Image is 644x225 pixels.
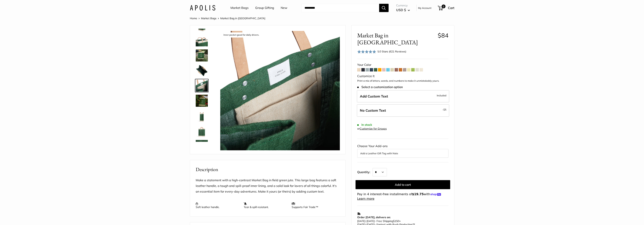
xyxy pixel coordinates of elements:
[442,107,446,112] span: -
[196,202,240,209] p: Soft leather handle.
[195,49,209,62] a: Market Bag in Field Green
[443,108,446,111] span: $5
[255,5,274,11] a: Group Gifting
[357,143,448,158] div: Choose Your Add-ons
[357,32,435,46] span: Market Bag in [GEOGRAPHIC_DATA]
[438,32,448,39] span: $84
[396,3,410,8] span: Currency
[190,16,265,21] nav: Breadcrumb
[357,62,448,68] div: Your Color
[448,6,454,10] span: Cart
[438,5,454,11] a: 0 Cart
[195,94,209,108] a: Market Bag in Field Green
[396,8,406,12] span: USD $
[196,80,208,92] img: description_Inner pocket good for daily drivers.
[195,139,209,153] a: description_Custom printed text with eco-friendly ink.
[441,5,445,8] span: 0
[360,127,387,130] a: Customize for Groups
[379,4,389,12] button: Search
[195,124,209,138] a: description_Seal of authenticity printed on the backside of every bag.
[357,216,390,219] strong: Order [DATE], delivers on:
[357,126,387,131] div: or
[220,17,265,20] span: Market Bag in [GEOGRAPHIC_DATA]
[357,90,449,103] label: Add Custom Text
[195,34,209,47] a: description_Take it anywhere with easy-grip handles.
[302,4,379,12] input: Search...
[230,5,249,11] a: Market Bags
[196,49,208,61] img: Market Bag in Field Green
[196,65,208,77] img: description_Spacious inner area with room for everything. Plus water-resistant lining.
[365,219,366,223] span: -
[292,202,336,209] p: Supports Fair Trade™
[196,177,340,194] p: Make a statement with a high-contrast Market Bag in field green jute. This large bag features a s...
[357,219,365,223] span: [DATE]
[360,151,445,156] button: Add a Leather Gift Tag with Note
[357,73,448,79] div: Customize It
[356,180,450,189] button: Add to cart
[195,79,209,92] a: description_Inner pocket good for daily drivers.
[196,166,340,173] h2: Description
[357,167,373,176] label: Quantity:
[357,104,449,117] label: Leave Blank
[396,7,410,13] button: USD $
[222,32,261,38] div: Inner pocket good for daily drivers.
[357,85,403,89] span: Select a customization option
[281,5,287,11] a: New
[366,219,375,223] span: [DATE]
[196,125,208,137] img: description_Seal of authenticity printed on the backside of every bag.
[437,93,446,98] span: Included
[244,202,288,209] p: Tear & spill resistant.
[195,64,209,77] a: description_Spacious inner area with room for everything. Plus water-resistant lining.
[220,31,340,150] img: description_Inner pocket good for daily drivers.
[201,17,216,20] a: Market Bags
[393,219,399,223] span: $150
[360,94,388,98] span: Add Custom Text
[196,110,208,122] img: description_13" wide, 18" high, 8" deep; handles: 3.5"
[357,49,406,54] div: 5.0 Stars (621 Reviews)
[196,95,208,107] img: Market Bag in Field Green
[196,140,208,152] img: description_Custom printed text with eco-friendly ink.
[360,108,386,113] span: No Custom Text
[196,34,208,46] img: description_Take it anywhere with easy-grip handles.
[195,109,209,123] a: description_13" wide, 18" high, 8" deep; handles: 3.5"
[190,5,215,11] img: Apolis
[377,49,406,54] div: 5.0 Stars (621 Reviews)
[357,123,372,127] span: In stock
[357,79,448,83] p: Print a mix of letters, words, and numbers to make it unmistakably yours.
[190,17,197,20] a: Home
[418,6,431,10] a: My Account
